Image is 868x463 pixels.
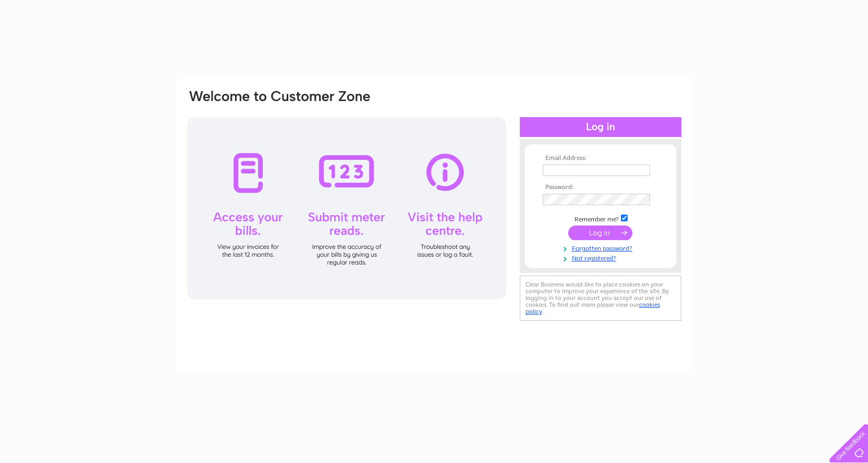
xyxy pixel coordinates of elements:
a: Forgotten password? [543,243,661,253]
th: Password: [540,184,661,191]
th: Email Address: [540,155,661,162]
input: Submit [568,226,632,240]
div: Clear Business would like to place cookies on your computer to improve your experience of the sit... [520,276,681,321]
a: Not registered? [543,253,661,262]
td: Remember me? [540,213,661,223]
a: cookies policy [525,301,660,315]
